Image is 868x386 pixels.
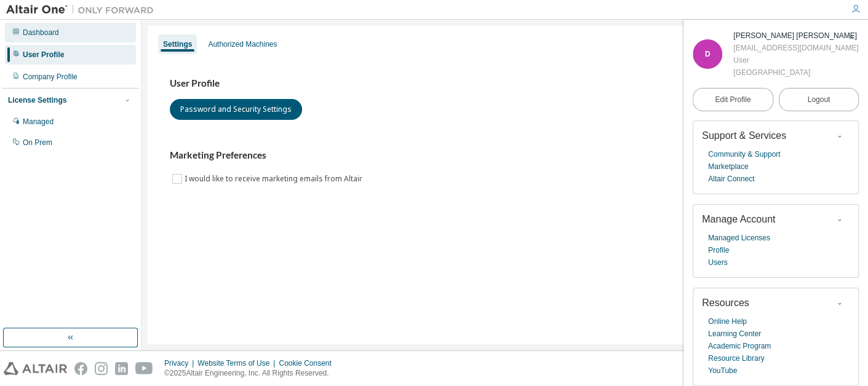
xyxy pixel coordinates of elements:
[702,214,775,224] span: Manage Account
[708,256,727,269] a: Users
[708,315,747,328] a: Online Help
[23,72,78,82] div: Company Profile
[708,148,780,160] a: Community & Support
[708,173,754,185] a: Altair Connect
[705,50,711,58] span: D
[23,28,59,37] div: Dashboard
[170,149,840,162] h3: Marketing Preferences
[779,88,859,111] button: Logout
[733,66,858,79] div: [GEOGRAPHIC_DATA]
[74,362,87,375] img: facebook.svg
[733,30,858,42] div: Daphne Alyssa Barriga
[163,39,192,49] div: Settings
[164,368,339,379] p: © 2025 Altair Engineering, Inc. All Rights Reserved.
[8,95,66,105] div: License Settings
[6,4,160,16] img: Altair One
[708,352,764,364] a: Resource Library
[708,340,771,352] a: Academic Program
[197,358,279,368] div: Website Terms of Use
[708,328,761,340] a: Learning Center
[702,297,749,308] span: Resources
[733,42,858,54] div: [EMAIL_ADDRESS][DOMAIN_NAME]
[702,130,786,141] span: Support & Services
[733,54,858,66] div: User
[708,364,737,377] a: YouTube
[208,39,277,49] div: Authorized Machines
[23,138,52,148] div: On Prem
[708,232,770,244] a: Managed Licenses
[164,358,197,368] div: Privacy
[708,160,748,173] a: Marketplace
[279,358,338,368] div: Cookie Consent
[708,244,729,256] a: Profile
[185,171,365,186] label: I would like to receive marketing emails from Altair
[170,99,302,120] button: Password and Security Settings
[170,77,840,90] h3: User Profile
[807,93,830,106] span: Logout
[4,362,67,375] img: altair_logo.svg
[23,117,54,127] div: Managed
[693,88,773,111] a: Edit Profile
[135,362,153,375] img: youtube.svg
[715,95,751,104] span: Edit Profile
[23,50,64,60] div: User Profile
[95,362,108,375] img: instagram.svg
[115,362,128,375] img: linkedin.svg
